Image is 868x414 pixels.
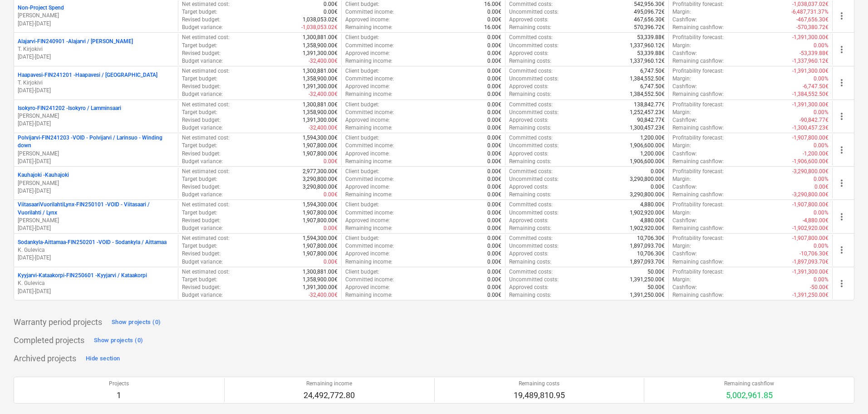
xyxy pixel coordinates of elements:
[672,183,697,191] p: Cashflow :
[345,168,379,175] p: Client budget :
[509,183,549,191] p: Approved costs :
[792,224,829,232] p: -1,902,920.00€
[640,201,665,209] p: 4,880.00€
[484,24,501,31] p: 16.00€
[487,124,501,132] p: 0.00€
[182,67,230,75] p: Net estimated cost :
[672,109,691,116] p: Margin :
[324,158,338,165] p: 0.00€
[487,57,501,65] p: 0.00€
[18,239,174,262] div: Sodankyla-Aittamaa-FIN250201 -VOID - Sodankyla / AittamaaK. Gulevica[DATE]-[DATE]
[509,158,551,165] p: Remaining costs :
[672,101,724,109] p: Profitability forecast :
[640,83,665,90] p: 6,747.50€
[637,116,665,124] p: 90,842.77€
[182,191,223,199] p: Budget variance :
[672,67,724,75] p: Profitability forecast :
[672,201,724,209] p: Profitability forecast :
[18,45,174,53] p: T. Kirjokivi
[345,16,390,24] p: Approved income :
[792,67,829,75] p: -1,391,300.00€
[303,242,338,250] p: 1,907,800.00€
[487,142,501,150] p: 0.00€
[182,175,217,183] p: Target budget :
[630,158,665,165] p: 1,906,600.00€
[303,50,338,57] p: 1,391,300.00€
[303,42,338,50] p: 1,358,900.00€
[182,201,230,209] p: Net estimated cost :
[18,254,174,262] p: [DATE] - [DATE]
[18,217,174,224] p: [PERSON_NAME]
[18,79,174,87] p: T. Kirjokivi
[630,224,665,232] p: 1,902,920.00€
[792,101,829,109] p: -1,391,300.00€
[345,242,394,250] p: Committed income :
[18,4,64,12] p: Non-Project Spend
[182,217,221,224] p: Revised budget :
[18,158,174,165] p: [DATE] - [DATE]
[487,150,501,158] p: 0.00€
[182,183,221,191] p: Revised budget :
[509,24,551,31] p: Remaining costs :
[509,42,559,50] p: Uncommitted costs :
[345,101,379,109] p: Client budget :
[94,335,143,346] div: Show projects (0)
[634,24,665,31] p: 570,396.72€
[86,354,120,364] div: Hide section
[309,57,338,65] p: -32,400.00€
[18,71,174,95] div: Haapavesi-FIN241201 -Haapavesi / [GEOGRAPHIC_DATA]T. Kirjokivi[DATE]-[DATE]
[182,8,217,16] p: Target budget :
[672,234,724,242] p: Profitability forecast :
[637,34,665,41] p: 53,339.88€
[182,242,217,250] p: Target budget :
[672,168,724,175] p: Profitability forecast :
[630,258,665,266] p: 1,897,093.70€
[630,75,665,83] p: 1,384,552.50€
[345,150,390,158] p: Approved income :
[640,217,665,224] p: 4,880.00€
[836,145,847,155] span: more_vert
[792,57,829,65] p: -1,337,960.12€
[836,111,847,122] span: more_vert
[672,75,691,83] p: Margin :
[487,75,501,83] p: 0.00€
[637,234,665,242] p: 10,706.30€
[303,250,338,258] p: 1,907,800.00€
[672,191,724,199] p: Remaining cashflow :
[823,370,868,414] iframe: Chat Widget
[637,50,665,57] p: 53,339.88€
[792,201,829,209] p: -1,907,800.00€
[509,234,553,242] p: Committed costs :
[672,250,697,258] p: Cashflow :
[792,34,829,41] p: -1,391,300.00€
[509,90,551,98] p: Remaining costs :
[18,105,121,112] p: Isokyro-FIN241202 - Isokyro / Lamminsaari
[345,250,390,258] p: Approved income :
[672,34,724,41] p: Profitability forecast :
[792,234,829,242] p: -1,907,800.00€
[836,211,847,222] span: more_vert
[345,258,392,266] p: Remaining income :
[345,124,392,132] p: Remaining income :
[345,191,392,199] p: Remaining income :
[182,209,217,217] p: Target budget :
[509,150,549,158] p: Approved costs :
[303,83,338,90] p: 1,391,300.00€
[814,42,829,50] p: 0.00%
[792,90,829,98] p: -1,384,552.50€
[92,333,145,348] button: Show projects (0)
[487,234,501,242] p: 0.00€
[303,175,338,183] p: 3,290,800.00€
[487,224,501,232] p: 0.00€
[83,351,122,366] button: Hide section
[303,217,338,224] p: 1,907,800.00€
[672,209,691,217] p: Margin :
[487,250,501,258] p: 0.00€
[182,116,221,124] p: Revised budget :
[509,258,551,266] p: Remaining costs :
[182,258,223,266] p: Budget variance :
[324,8,338,16] p: 0.00€
[509,16,549,24] p: Approved costs :
[814,175,829,183] p: 0.00%
[792,168,829,175] p: -3,290,800.00€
